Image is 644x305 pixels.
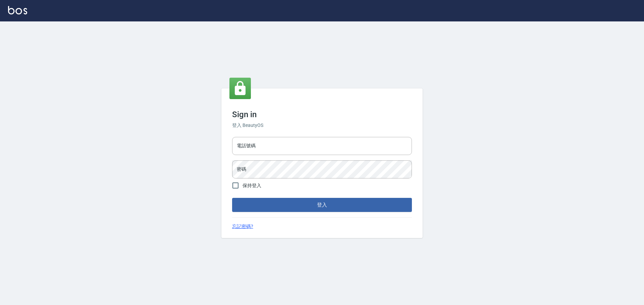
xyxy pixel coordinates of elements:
a: 忘記密碼? [232,223,253,230]
span: 保持登入 [243,182,261,189]
button: 登入 [232,198,412,212]
h6: 登入 BeautyOS [232,122,412,129]
h3: Sign in [232,110,412,119]
img: Logo [8,6,27,14]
